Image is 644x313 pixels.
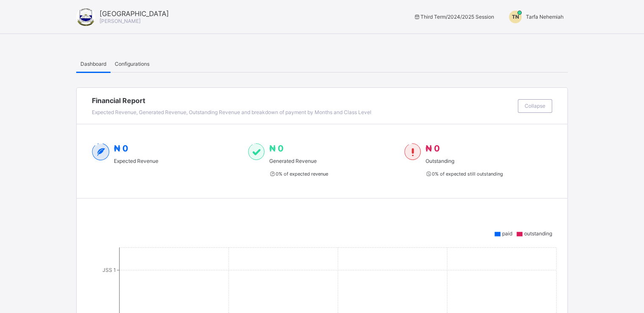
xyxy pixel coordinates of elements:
span: Financial Report [92,96,514,105]
span: paid [502,230,512,237]
span: ₦ 0 [114,143,128,154]
span: ₦ 0 [425,143,439,154]
span: [GEOGRAPHIC_DATA] [100,9,169,18]
span: Outstanding [425,158,503,164]
span: 0 % of expected revenue [269,171,328,177]
span: session/term information [413,14,494,20]
span: Dashboard [80,61,106,67]
span: ₦ 0 [269,143,283,154]
span: Collapse [525,103,545,109]
span: [PERSON_NAME] [100,18,141,24]
span: outstanding [524,230,552,237]
img: paid-1.3eb1404cbcb1d3b736510a26bbfa3ccb.svg [248,143,265,160]
span: Tarfa Nehemiah [526,14,564,20]
span: TN [512,14,519,20]
span: 0 % of expected still outstanding [425,171,503,177]
span: Configurations [115,61,149,67]
span: Generated Revenue [269,158,328,164]
span: Expected Revenue, Generated Revenue, Outstanding Revenue and breakdown of payment by Months and C... [92,109,371,115]
tspan: JSS 1 [102,267,116,273]
img: outstanding-1.146d663e52f09953f639664a84e30106.svg [404,143,421,160]
img: expected-2.4343d3e9d0c965b919479240f3db56ac.svg [92,143,110,160]
span: Expected Revenue [114,158,158,164]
